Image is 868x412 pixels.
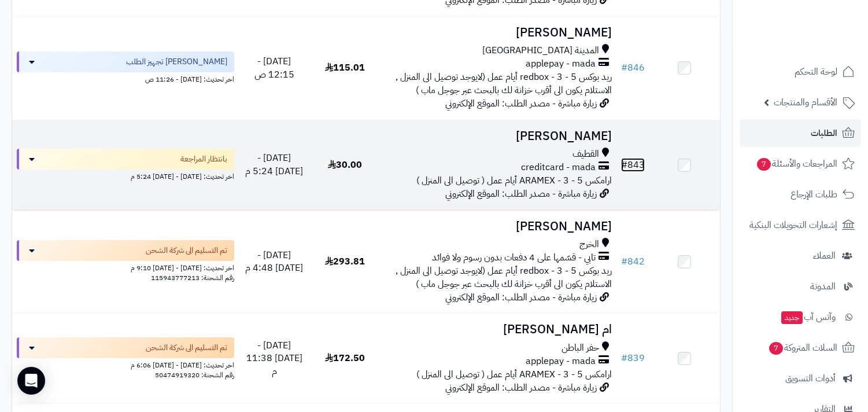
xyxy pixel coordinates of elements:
[621,255,645,268] a: #842
[396,264,612,291] span: ريد بوكس redbox - 3 - 5 أيام عمل (لايوجد توصيل الى المنزل , الاستلام يكون الى أقرب خزانة لك بالبح...
[791,186,837,203] span: طلبات الإرجاع
[811,125,837,141] span: الطلبات
[325,255,365,268] span: 293.81
[774,94,837,111] span: الأقسام والمنتجات
[482,44,599,57] span: المدينة [GEOGRAPHIC_DATA]
[526,57,596,71] span: applepay - mada
[17,367,45,395] div: Open Intercom Messenger
[740,150,861,178] a: المراجعات والأسئلة7
[385,130,612,143] h3: [PERSON_NAME]
[245,151,303,178] span: [DATE] - [DATE] 5:24 م
[416,174,612,187] span: ارامكس ARAMEX - 3 - 5 أيام عمل ( توصيل الى المنزل )
[810,278,836,295] span: المدونة
[246,339,302,379] span: [DATE] - [DATE] 11:38 م
[740,211,861,239] a: إشعارات التحويلات البنكية
[740,273,861,300] a: المدونة
[740,242,861,270] a: العملاء
[325,61,365,75] span: 115.01
[180,153,227,165] span: بانتظار المراجعة
[146,342,227,354] span: تم التسليم الى شركة الشحن
[17,261,234,273] div: اخر تحديث: [DATE] - [DATE] 9:10 م
[740,334,861,362] a: السلات المتروكة7
[254,54,294,82] span: [DATE] - 12:15 ص
[756,156,837,172] span: المراجعات والأسئلة
[445,290,597,304] span: زيارة مباشرة - مصدر الطلب: الموقع الإلكتروني
[621,255,627,268] span: #
[740,119,861,147] a: الطلبات
[740,181,861,208] a: طلبات الإرجاع
[385,323,612,336] h3: ام [PERSON_NAME]
[769,341,784,355] span: 7
[146,245,227,256] span: تم التسليم الى شركة الشحن
[756,157,771,171] span: 7
[621,351,627,365] span: #
[445,97,597,111] span: زيارة مباشرة - مصدر الطلب: الموقع الإلكتروني
[385,26,612,39] h3: [PERSON_NAME]
[781,311,803,324] span: جديد
[328,158,362,172] span: 30.00
[526,355,596,368] span: applepay - mada
[385,220,612,233] h3: [PERSON_NAME]
[780,309,836,325] span: وآتس آب
[126,56,227,68] span: [PERSON_NAME] تجهيز الطلب
[151,273,234,283] span: رقم الشحنة: 115943777213
[521,161,596,174] span: creditcard - mada
[813,248,836,264] span: العملاء
[749,217,837,233] span: إشعارات التحويلات البنكية
[17,72,234,84] div: اخر تحديث: [DATE] - 11:26 ص
[789,9,857,33] img: logo-2.png
[740,303,861,331] a: وآتس آبجديد
[621,158,645,172] a: #843
[785,370,836,387] span: أدوات التسويق
[325,351,365,365] span: 172.50
[416,367,612,381] span: ارامكس ARAMEX - 3 - 5 أيام عمل ( توصيل الى المنزل )
[396,70,612,97] span: ريد بوكس redbox - 3 - 5 أيام عمل (لايوجد توصيل الى المنزل , الاستلام يكون الى أقرب خزانة لك بالبح...
[245,248,303,275] span: [DATE] - [DATE] 4:48 م
[17,170,234,182] div: اخر تحديث: [DATE] - [DATE] 5:24 م
[572,148,599,161] span: القطيف
[740,58,861,86] a: لوحة التحكم
[445,381,597,395] span: زيارة مباشرة - مصدر الطلب: الموقع الإلكتروني
[445,187,597,201] span: زيارة مباشرة - مصدر الطلب: الموقع الإلكتروني
[795,64,837,80] span: لوحة التحكم
[579,238,599,251] span: الخرج
[740,365,861,392] a: أدوات التسويق
[17,358,234,370] div: اخر تحديث: [DATE] - [DATE] 6:06 م
[621,351,645,365] a: #839
[621,61,627,75] span: #
[621,61,645,75] a: #846
[621,158,627,172] span: #
[432,251,596,264] span: تابي - قسّمها على 4 دفعات بدون رسوم ولا فوائد
[562,341,599,355] span: حفر الباطن
[155,370,234,380] span: رقم الشحنة: 50474919320
[768,340,837,356] span: السلات المتروكة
